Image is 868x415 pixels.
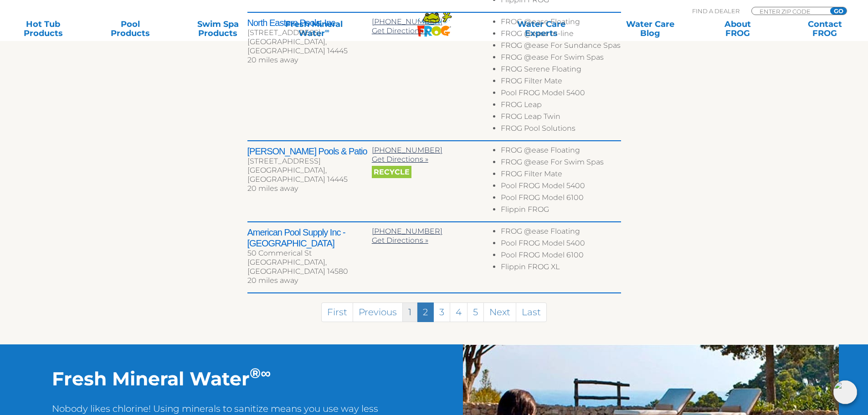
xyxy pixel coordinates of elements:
[247,249,372,258] div: 50 Commerical St
[9,20,77,38] a: Hot TubProducts
[247,276,298,285] span: 20 miles away
[52,367,382,390] h2: Fresh Mineral Water
[616,20,684,38] a: Water CareBlog
[830,7,847,15] input: GO
[501,41,621,53] li: FROG @ease For Sundance Spas
[501,88,621,100] li: Pool FROG Model 5400
[501,205,621,217] li: Flippin FROG
[501,65,621,77] li: FROG Serene Floating
[501,227,621,239] li: FROG @ease Floating
[704,20,771,38] a: AboutFROG
[372,236,428,245] a: Get Directions »
[250,364,261,382] sup: ®
[247,157,372,166] div: [STREET_ADDRESS]
[501,29,621,41] li: FROG @ease In-line
[402,302,417,322] a: 1
[321,302,353,322] a: First
[247,166,372,184] div: [GEOGRAPHIC_DATA], [GEOGRAPHIC_DATA] 14445
[417,302,434,322] a: 2
[501,53,621,65] li: FROG @ease For Swim Spas
[247,227,372,249] h2: American Pool Supply Inc - [GEOGRAPHIC_DATA]
[791,20,859,38] a: ContactFROG
[501,169,621,181] li: FROG Filter Mate
[501,262,621,274] li: Flippin FROG XL
[501,251,621,262] li: Pool FROG Model 6100
[501,112,621,124] li: FROG Leap Twin
[372,227,442,236] a: [PHONE_NUMBER]
[501,158,621,169] li: FROG @ease For Swim Spas
[501,77,621,88] li: FROG Filter Mate
[261,364,271,382] sup: ∞
[247,258,372,276] div: [GEOGRAPHIC_DATA], [GEOGRAPHIC_DATA] 14580
[247,184,298,193] span: 20 miles away
[501,17,621,29] li: FROG @ease Floating
[759,7,820,15] input: Zip Code Form
[372,166,411,178] span: Recycle
[372,26,428,35] a: Get Directions »
[501,181,621,193] li: Pool FROG Model 5400
[501,146,621,158] li: FROG @ease Floating
[247,146,372,157] h2: [PERSON_NAME] Pools & Patio
[692,7,740,15] p: Find A Dealer
[501,124,621,136] li: FROG Pool Solutions
[353,302,403,322] a: Previous
[501,100,621,112] li: FROG Leap
[501,193,621,205] li: Pool FROG Model 6100
[467,302,484,322] a: 5
[247,37,372,56] div: [GEOGRAPHIC_DATA], [GEOGRAPHIC_DATA] 14445
[372,17,442,26] a: [PHONE_NUMBER]
[247,56,298,64] span: 20 miles away
[97,20,164,38] a: PoolProducts
[433,302,450,322] a: 3
[516,302,547,322] a: Last
[372,155,428,164] a: Get Directions »
[247,17,372,28] h2: North Eastern Pools, Inc
[501,239,621,251] li: Pool FROG Model 5400
[450,302,467,322] a: 4
[483,302,516,322] a: Next
[372,146,442,154] a: [PHONE_NUMBER]
[833,380,857,404] img: openIcon
[247,28,372,37] div: [STREET_ADDRESS]
[184,20,252,38] a: Swim SpaProducts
